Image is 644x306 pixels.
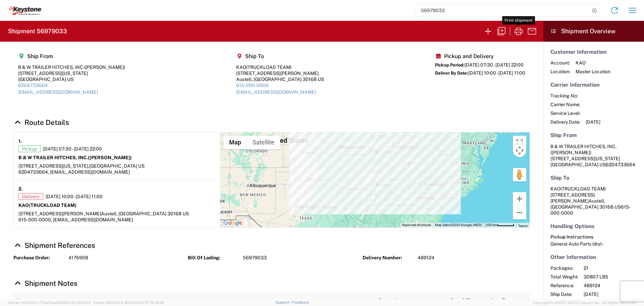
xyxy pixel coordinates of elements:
button: Show satellite imagery [247,136,280,149]
span: 615-000-0000 [550,204,631,216]
div: General Auto Parts (dry) - [550,241,637,247]
span: [DATE] 07:30 - [DATE] 22:00 [43,146,102,152]
span: KAO [576,60,610,66]
span: [DATE] [584,291,641,297]
span: 4176908 [68,255,88,261]
button: Drag Pegman onto the map to open Street View [513,168,526,181]
span: B & W TRAILER HITCHES, INC. [550,144,616,149]
button: Toggle fullscreen view [513,136,526,149]
strong: Bill Of Lading: [188,255,238,261]
button: Zoom out [513,206,526,219]
span: Carrier Name: [550,101,580,107]
h5: Ship To [550,175,637,181]
div: KAO [236,64,324,70]
span: (TRUCKLOAD TEAM) [246,64,291,70]
span: 21 [584,265,641,271]
span: Pickup Period: [435,62,465,68]
span: [STREET_ADDRESS][US_STATE] [550,156,620,161]
span: Delivery [18,193,43,200]
span: 6204733664 [606,162,635,167]
div: [STREET_ADDRESS][PERSON_NAME] [236,70,324,76]
span: [DATE] 07:30 - [DATE] 22:00 [465,62,524,68]
span: [DATE] 10:16:38 [138,301,164,305]
span: ([PERSON_NAME]) [84,64,125,70]
h5: Pickup and Delivery [435,53,525,59]
strong: 1. [18,137,22,145]
span: Account: [550,60,570,66]
div: B & W TRAILER HITCHES, INC. [18,64,125,70]
button: Zoom in [513,192,526,206]
span: [DATE] 09:51:04 [63,301,91,305]
span: Total Weight: [550,274,578,280]
span: 200 km [486,223,497,227]
h5: Customer Information [550,49,637,55]
span: [DATE] 10:00 - [DATE] 11:00 [46,193,103,200]
span: 489124 [418,255,434,261]
span: Location: [550,69,570,75]
a: [EMAIL_ADDRESS][DOMAIN_NAME] [236,89,316,95]
span: Ship Date: [550,291,578,297]
span: Map data ©2025 Google, INEGI [435,223,482,227]
span: 489124 [584,282,641,289]
span: [DATE] [586,119,600,125]
button: Map camera controls [513,144,526,157]
span: 30807 LBS [584,274,641,280]
span: [DATE] 10:00 - [DATE] 11:00 [468,70,525,76]
button: Keyboard shortcuts [402,223,431,227]
span: ([PERSON_NAME]) [550,150,591,155]
h2: Shipment 56979033 [8,27,67,35]
span: 56979033 [243,255,267,261]
span: Service Level: [550,110,580,116]
span: KAO [STREET_ADDRESS][PERSON_NAME] [550,186,606,204]
div: 6204733664, [EMAIL_ADDRESS][DOMAIN_NAME] [18,169,215,175]
a: [EMAIL_ADDRESS][DOMAIN_NAME] [18,89,98,95]
span: Client: 2025.20.0-8b113f4 [94,301,164,305]
h6: Pickup Instructions [550,234,637,240]
div: [STREET_ADDRESS][US_STATE] [18,70,125,76]
strong: Purchase Order: [13,255,64,261]
span: [STREET_ADDRESS][PERSON_NAME] [18,211,101,216]
span: [STREET_ADDRESS][US_STATE], [18,163,89,169]
input: Shipment, tracking or reference number [416,4,590,17]
a: Hide Details [13,118,69,127]
strong: 2. [18,185,23,193]
span: Server: 2025.20.0-710e05ee653 [8,301,91,305]
span: ([PERSON_NAME]) [88,155,132,160]
span: [GEOGRAPHIC_DATA] US [89,163,145,169]
a: 6204733664 [18,83,48,88]
span: Copyright © [DATE]-[DATE] Agistix Inc., All Rights Reserved [533,300,636,306]
span: Pickup [18,145,41,152]
h5: Ship To [236,53,324,59]
span: Tracking No: [550,93,580,99]
a: Terms [518,224,528,228]
span: Reference: [550,282,578,289]
a: Feedback [292,300,309,304]
span: Delivery Date: [550,119,580,125]
span: (TRUCKLOAD TEAM) [29,203,76,208]
span: Master Location [576,69,610,75]
a: Support [276,300,292,304]
a: Hide Details [13,241,95,250]
strong: Delivery Number: [363,255,413,261]
strong: KAO [18,203,76,208]
span: (TRUCKLOAD TEAM) [560,186,606,191]
h5: Handling Options [550,223,637,229]
div: 615-000-0000, [EMAIL_ADDRESS][DOMAIN_NAME] [18,217,215,223]
button: Show street map [223,136,247,149]
h5: Ship From [550,132,637,138]
img: Google [222,219,244,227]
a: Open this area in Google Maps (opens a new window) [222,219,244,227]
div: Austell, [GEOGRAPHIC_DATA] 30168 US [236,76,324,82]
button: Map Scale: 200 km per 47 pixels [484,223,516,227]
h5: Carrier Information [550,82,637,88]
header: Shipment Overview [543,21,644,42]
span: Austell, [GEOGRAPHIC_DATA] 30168 US [101,211,189,216]
h5: Ship From [18,53,125,59]
a: 615-000-0000 [236,83,269,88]
span: Deliver By Date: [435,71,468,76]
h5: Other Information [550,254,637,260]
span: Packages: [550,265,578,271]
strong: B & W TRAILER HITCHES, INC. [18,155,132,160]
div: [GEOGRAPHIC_DATA] US [18,76,125,82]
a: Hide Details [13,279,77,288]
